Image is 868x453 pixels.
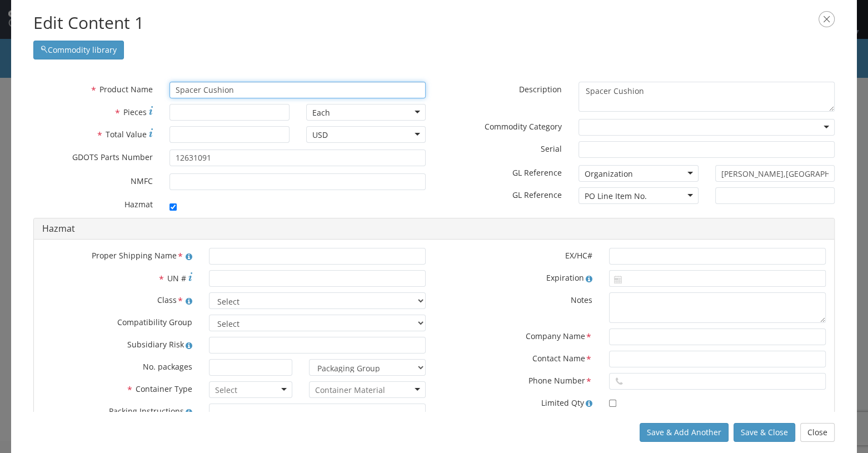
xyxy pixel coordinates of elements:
[42,222,75,235] a: Hazmat
[106,129,147,140] span: Total Value
[34,248,201,263] label: Proper Shipping Name
[131,176,153,186] span: NMFC
[34,337,201,350] label: Subsidiary Risk
[640,423,729,442] button: Save & Add Another
[800,423,835,442] button: Close
[312,130,328,141] div: USD
[585,168,633,180] div: Organization
[99,84,153,94] span: Product Name
[124,199,153,210] span: Hazmat
[434,328,601,344] label: Company Name
[34,315,201,328] label: Compatibility Group
[34,404,201,417] label: Packing Instructions
[585,191,647,202] div: PO Line Item No.
[512,167,562,178] span: GL Reference
[434,351,601,366] label: Contact Name
[34,292,201,307] label: Class
[485,121,562,132] span: Commodity Category
[33,41,124,59] button: Commodity library
[519,84,562,94] span: Description
[434,248,601,261] label: EX/HC#
[123,107,147,117] span: Pieces
[434,270,601,283] label: Expiration
[312,107,330,118] div: Each
[136,384,192,395] span: Container Type
[541,143,562,154] span: Serial
[315,385,385,396] input: Container Material
[512,190,562,200] span: GL Reference
[434,373,601,388] label: Phone Number
[33,11,835,35] h2: Edit Content 1
[434,292,601,306] label: Notes
[72,152,153,162] span: GDOTS Parts Number
[215,385,239,396] input: Select
[167,273,186,283] span: UN #
[34,359,201,372] label: No. packages
[734,423,795,442] button: Save & Close
[434,395,601,409] label: Limited Qty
